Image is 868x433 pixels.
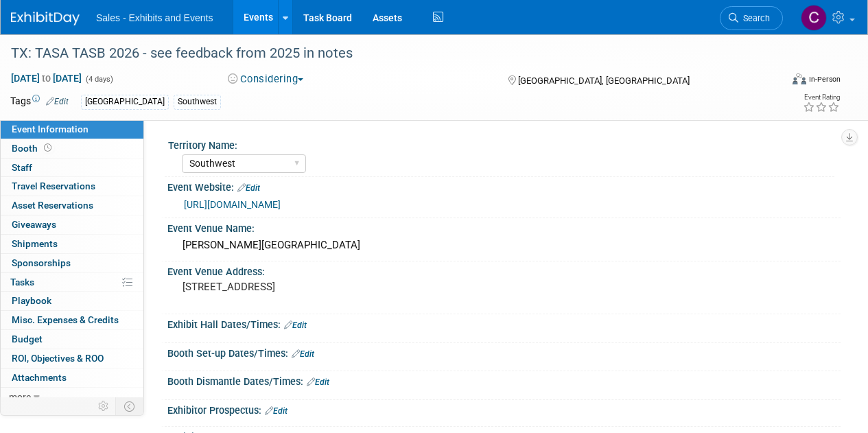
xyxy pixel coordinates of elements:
div: Territory Name: [168,135,834,152]
div: Event Rating [803,94,840,101]
div: [GEOGRAPHIC_DATA] [81,95,169,109]
a: Misc. Expenses & Credits [1,311,143,329]
div: Event Format [719,71,841,92]
span: Playbook [12,295,51,306]
a: Edit [237,183,260,193]
span: Search [738,13,770,23]
span: Shipments [12,238,58,249]
a: Giveaways [1,215,143,234]
button: Considering [223,72,309,86]
a: ROI, Objectives & ROO [1,349,143,368]
a: Edit [46,97,69,106]
span: [DATE] [DATE] [10,72,82,84]
div: Exhibitor Prospectus: [167,400,841,418]
span: Attachments [12,372,67,383]
a: Staff [1,159,143,177]
a: Asset Reservations [1,196,143,215]
span: Giveaways [12,219,56,230]
a: more [1,388,143,406]
div: Booth Dismantle Dates/Times: [167,371,841,389]
span: Asset Reservations [12,200,93,211]
span: Staff [12,162,32,173]
img: Christine Lurz [801,5,827,31]
span: ROI, Objectives & ROO [12,353,104,364]
span: more [9,391,31,402]
div: Booth Set-up Dates/Times: [167,343,841,361]
pre: [STREET_ADDRESS] [183,281,433,293]
a: Tasks [1,273,143,292]
div: Exhibit Hall Dates/Times: [167,314,841,332]
a: Edit [284,320,307,330]
span: (4 days) [84,75,113,84]
span: Booth not reserved yet [41,143,54,153]
a: Booth [1,139,143,158]
span: Budget [12,333,43,344]
span: [GEOGRAPHIC_DATA], [GEOGRAPHIC_DATA] [518,75,690,86]
span: Booth [12,143,54,154]
a: Edit [265,406,288,416]
a: Attachments [1,368,143,387]
td: Tags [10,94,69,110]
a: Event Information [1,120,143,139]
span: Misc. Expenses & Credits [12,314,119,325]
div: [PERSON_NAME][GEOGRAPHIC_DATA] [178,235,830,256]
img: Format-Inperson.png [793,73,806,84]
td: Toggle Event Tabs [116,397,144,415]
div: TX: TASA TASB 2026 - see feedback from 2025 in notes [6,41,770,66]
a: Edit [307,377,329,387]
span: Travel Reservations [12,180,95,191]
a: [URL][DOMAIN_NAME] [184,199,281,210]
span: Sales - Exhibits and Events [96,12,213,23]
td: Personalize Event Tab Strip [92,397,116,415]
a: Edit [292,349,314,359]
a: Sponsorships [1,254,143,272]
span: to [40,73,53,84]
a: Search [720,6,783,30]
div: Event Venue Address: [167,261,841,279]
a: Shipments [1,235,143,253]
img: ExhibitDay [11,12,80,25]
div: Event Venue Name: [167,218,841,235]
div: Southwest [174,95,221,109]
a: Playbook [1,292,143,310]
div: Event Website: [167,177,841,195]
a: Travel Reservations [1,177,143,196]
span: Tasks [10,277,34,288]
div: In-Person [808,74,841,84]
span: Sponsorships [12,257,71,268]
a: Budget [1,330,143,349]
span: Event Information [12,124,89,134]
